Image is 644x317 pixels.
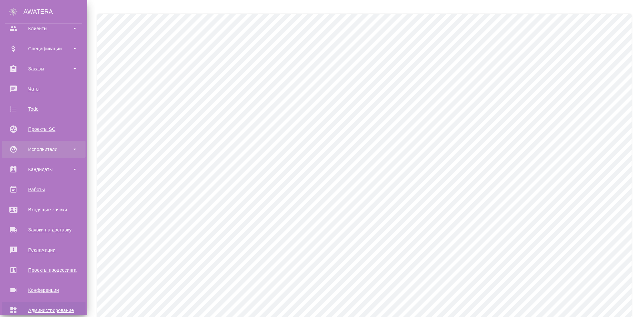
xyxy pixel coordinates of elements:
a: Работы [2,181,86,198]
div: Кандидаты [5,164,82,174]
a: Рекламации [2,242,86,258]
a: Проекты SC [2,121,86,138]
a: Todo [2,101,86,117]
div: Проекты процессинга [5,265,82,275]
div: Исполнители [5,144,82,154]
a: Конференции [2,282,86,299]
div: Администрирование [5,305,82,315]
div: Конференции [5,285,82,295]
a: Чаты [2,81,86,97]
div: Заявки на доставку [5,225,82,235]
a: Проекты процессинга [2,262,86,278]
div: AWATERA [23,5,87,18]
div: Работы [5,184,82,195]
a: Входящие заявки [2,201,86,218]
div: Входящие заявки [5,205,82,215]
div: Спецификации [5,44,82,54]
div: Проекты SC [5,124,82,134]
div: Клиенты [5,23,82,34]
div: Чаты [5,84,82,94]
div: Todo [5,104,82,114]
div: Заказы [5,64,82,74]
a: Заявки на доставку [2,221,86,238]
div: Рекламации [5,245,82,255]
